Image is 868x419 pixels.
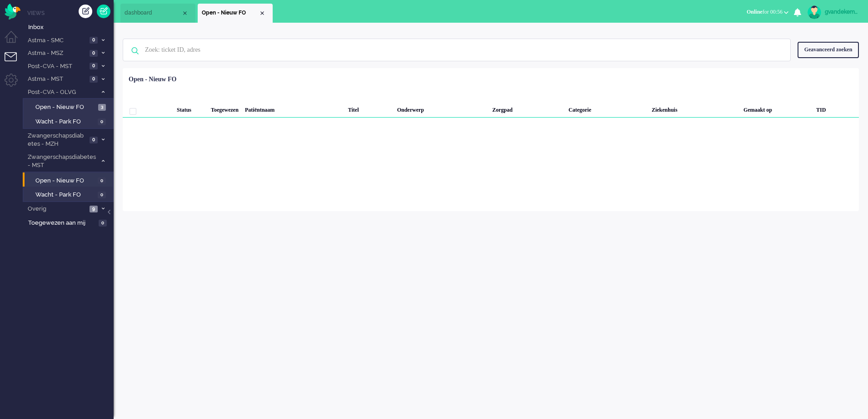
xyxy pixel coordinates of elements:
span: 0 [98,177,106,184]
input: Zoek: ticket ID, adres [138,39,778,61]
li: Admin menu [5,74,25,94]
span: Zwangerschapsdiabetes - MST [26,153,97,170]
a: Toegewezen aan mij 0 [26,217,114,227]
span: Open - Nieuw FO [35,103,96,112]
span: 9 [90,206,98,212]
span: Astma - SMC [26,36,87,45]
div: Onderwerp [394,99,489,118]
li: Dashboard menu [5,31,25,51]
a: Open - Nieuw FO 3 [26,102,113,112]
a: Open - Nieuw FO 0 [26,175,113,185]
li: Dashboard [120,4,195,23]
a: Wacht - Park FO 0 [26,189,113,199]
a: Inbox [26,22,114,32]
div: Open - Nieuw FO [129,75,176,84]
span: Post-CVA - OLVG [26,88,97,97]
span: 3 [98,104,106,111]
a: Wacht - Park FO 0 [26,116,113,126]
span: 0 [90,63,98,69]
span: Post-CVA - MST [26,62,87,71]
a: Quick Ticket [97,5,110,18]
span: Wacht - Park FO [35,191,95,199]
span: Toegewezen aan mij [28,219,96,227]
span: Inbox [28,23,114,32]
span: Open - Nieuw FO [202,9,259,17]
img: flow_omnibird.svg [5,4,20,20]
div: Categorie [565,99,649,118]
span: Astma - MST [26,75,87,84]
span: 0 [90,50,98,57]
a: Omnidesk [5,6,20,13]
span: 0 [90,76,98,83]
div: Patiëntnaam [242,99,345,118]
span: 0 [90,37,98,44]
span: for 00:56 [747,9,783,15]
div: Creëer ticket [79,5,92,18]
div: Status [174,99,208,118]
span: 0 [98,192,106,198]
span: Overig [26,205,87,213]
span: Open - Nieuw FO [35,177,95,185]
li: Onlinefor 00:56 [741,3,794,23]
span: 0 [99,220,107,227]
li: Tickets menu [5,52,25,73]
span: Zwangerschapsdiabetes - MZH [26,132,87,148]
div: Titel [345,99,394,118]
img: ic-search-icon.svg [123,39,147,63]
div: Geavanceerd zoeken [798,42,859,58]
div: Close tab [259,10,266,17]
div: Gemaakt op [740,99,813,118]
span: 0 [98,118,106,125]
a: gvandekempe [806,5,859,19]
span: Wacht - Park FO [35,118,95,126]
span: Astma - MSZ [26,49,87,58]
div: Close tab [181,10,189,17]
li: Views [27,9,114,17]
div: gvandekempe [825,7,859,16]
div: TID [813,99,859,118]
span: 0 [90,137,98,143]
img: avatar [808,5,821,19]
li: View [198,4,273,23]
div: Toegewezen [208,99,242,118]
span: Online [747,9,763,15]
div: Zorgpad [489,99,565,118]
div: Ziekenhuis [649,99,740,118]
span: dashboard [125,9,181,17]
button: Onlinefor 00:56 [741,5,794,19]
